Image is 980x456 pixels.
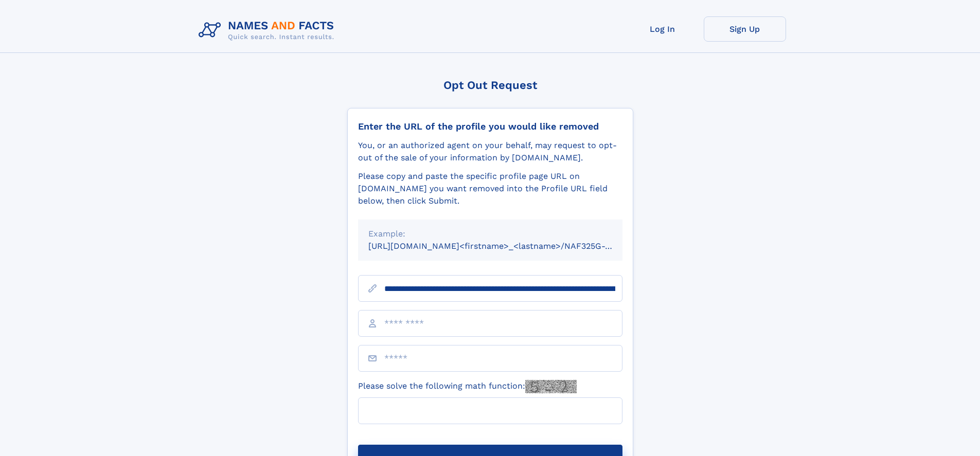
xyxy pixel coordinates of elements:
[347,79,633,92] div: Opt Out Request
[368,228,612,240] div: Example:
[194,16,343,44] img: Logo Names and Facts
[358,121,622,132] div: Enter the URL of the profile you would like removed
[621,16,704,42] a: Log In
[368,241,642,251] small: [URL][DOMAIN_NAME]<firstname>_<lastname>/NAF325G-xxxxxxxx
[358,380,577,393] label: Please solve the following math function:
[704,16,786,42] a: Sign Up
[358,139,622,164] div: You, or an authorized agent on your behalf, may request to opt-out of the sale of your informatio...
[358,170,622,207] div: Please copy and paste the specific profile page URL on [DOMAIN_NAME] you want removed into the Pr...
